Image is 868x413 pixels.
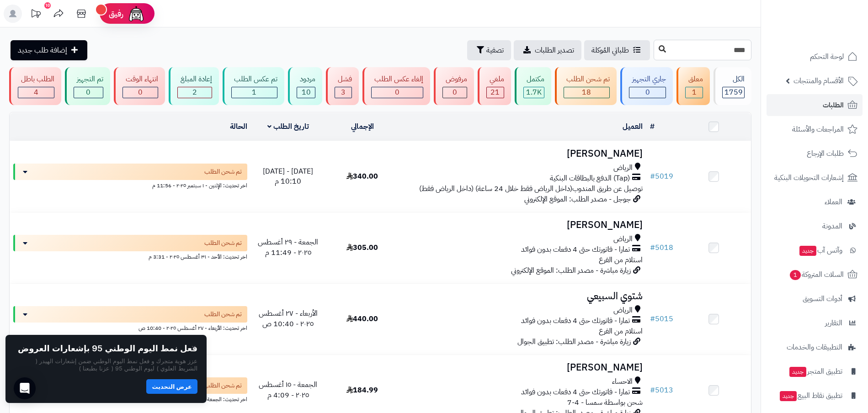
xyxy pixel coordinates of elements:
span: الاحساء [612,376,633,387]
span: رفيق [109,8,123,19]
span: تم شحن الطلب [204,167,242,176]
div: 2 [178,87,212,98]
span: 21 [490,87,500,98]
span: الرياض [613,163,633,173]
a: مكتمل 1.7K [513,67,553,105]
span: # [650,242,655,253]
span: الأقسام والمنتجات [793,74,844,87]
h3: شتوي السبيعي [403,291,643,302]
span: تصدير الطلبات [535,45,574,56]
span: تم شحن الطلب [204,310,242,319]
div: معلق [685,74,703,85]
a: طلباتي المُوكلة [584,40,650,60]
img: logo-2.png [806,20,859,39]
span: التطبيقات والخدمات [787,341,842,354]
a: الحالة [230,121,247,132]
p: عزز هوية متجرك و فعل نمط اليوم الوطني ضمن إشعارات الهيدر ( الشريط العلوي ) ليوم الوطني 95 ( عزنا ... [15,357,197,372]
span: الرياض [613,234,633,244]
h3: [PERSON_NAME] [403,220,643,230]
a: إضافة طلب جديد [11,40,87,60]
div: 18 [564,87,610,98]
span: السلات المتروكة [789,268,844,281]
span: تصفية [486,45,504,56]
div: تم عكس الطلب [231,74,278,85]
span: وآتس آب [799,244,842,257]
a: الإجمالي [351,121,374,132]
span: 184.99 [346,385,378,396]
span: زيارة مباشرة - مصدر الطلب: الموقع الإلكتروني [511,265,631,276]
span: 0 [138,87,143,98]
span: 0 [453,87,457,98]
span: 440.00 [346,313,378,324]
div: 0 [123,87,158,98]
h3: [PERSON_NAME] [403,148,643,159]
div: اخر تحديث: الأربعاء - ٢٧ أغسطس ٢٠٢٥ - 10:40 ص [13,323,247,332]
a: إعادة المبلغ 2 [167,67,221,105]
a: وآتس آبجديد [767,239,863,261]
span: توصيل عن طريق المندوب(داخل الرياض فقط خلال 24 ساعة) (داخل الرياض فقط) [419,183,643,194]
span: استلام من الفرع [599,254,643,265]
div: اخر تحديث: الأحد - ٣١ أغسطس ٢٠٢٥ - 3:31 م [13,251,247,261]
a: مرفوض 0 [432,67,476,105]
div: إلغاء عكس الطلب [371,74,423,85]
span: 0 [395,87,399,98]
a: المدونة [767,215,863,237]
button: تصفية [467,40,511,60]
span: 2 [192,87,197,98]
span: زيارة مباشرة - مصدر الطلب: تطبيق الجوال [517,336,631,347]
span: الجمعة - ٢٩ أغسطس ٢٠٢٥ - 11:49 م [258,237,318,258]
h2: فعل نمط اليوم الوطني 95 بإشعارات العروض [18,344,197,353]
a: معلق 1 [675,67,712,105]
div: انتهاء الوقت [122,74,158,85]
span: إشعارات التحويلات البنكية [774,171,844,184]
span: جوجل - مصدر الطلب: الموقع الإلكتروني [524,194,631,205]
a: تم عكس الطلب 1 [221,67,287,105]
a: تطبيق المتجرجديد [767,360,863,382]
button: عرض التحديث [146,379,197,394]
div: 4 [18,87,54,98]
span: تم شحن الطلب [204,381,242,390]
a: فشل 3 [324,67,361,105]
span: الجمعة - ١٥ أغسطس ٢٠٢٥ - 4:09 م [259,379,317,401]
span: العملاء [825,196,842,208]
span: تمارا - فاتورتك حتى 4 دفعات بدون فوائد [521,387,630,397]
div: مرفوض [442,74,467,85]
a: تطبيق نقاط البيعجديد [767,385,863,407]
a: التقارير [767,312,863,334]
span: جديد [799,246,816,256]
div: الطلب باطل [18,74,54,85]
span: # [650,171,655,182]
img: ai-face.png [127,5,145,23]
div: اخر تحديث: الإثنين - ١ سبتمبر ٢٠٢٥ - 11:56 م [13,180,247,190]
div: فشل [335,74,352,85]
a: العملاء [767,191,863,213]
span: 1.7K [526,87,542,98]
span: استلام من الفرع [599,326,643,337]
div: 1 [232,87,277,98]
span: 1 [692,87,697,98]
a: ملغي 21 [476,67,513,105]
a: مردود 10 [286,67,324,105]
div: مردود [297,74,315,85]
span: تمارا - فاتورتك حتى 4 دفعات بدون فوائد [521,244,630,255]
div: 3 [335,87,351,98]
a: الطلب باطل 4 [7,67,63,105]
a: تصدير الطلبات [514,40,581,60]
a: السلات المتروكة1 [767,264,863,286]
a: لوحة التحكم [767,46,863,68]
h3: [PERSON_NAME] [403,362,643,373]
div: Open Intercom Messenger [14,377,36,399]
div: 0 [629,87,666,98]
a: إشعارات التحويلات البنكية [767,167,863,189]
span: 1 [252,87,256,98]
a: #5013 [650,385,673,396]
a: #5019 [650,171,673,182]
span: 305.00 [346,242,378,253]
span: 340.00 [346,171,378,182]
span: طلبات الإرجاع [807,147,844,160]
span: طلباتي المُوكلة [591,45,629,56]
span: 0 [645,87,650,98]
div: 0 [74,87,103,98]
a: تم شحن الطلب 18 [553,67,619,105]
a: أدوات التسويق [767,288,863,310]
